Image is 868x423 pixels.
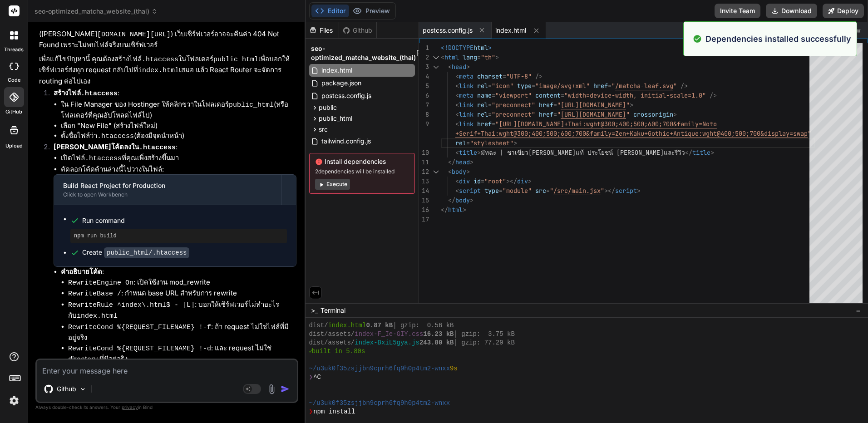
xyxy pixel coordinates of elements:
span: " [626,101,630,109]
span: tailwind.config.js [321,136,372,147]
code: .htaccess [142,56,178,64]
span: +Serif+Thai:wght@300;400;500;600;700&family=Zen+Ka [455,129,637,138]
span: link [459,120,473,128]
span: > [528,177,532,185]
span: [URL][DOMAIN_NAME] [561,101,626,109]
div: 6 [419,91,429,100]
span: body [455,196,470,204]
span: public [319,103,337,112]
span: ></ [604,187,615,195]
span: dist/assets/ [309,339,355,347]
span: src [535,187,546,195]
span: = [546,187,550,195]
span: 2 dependencies will be installed [315,168,409,175]
div: Files [306,26,339,35]
span: " [557,110,561,118]
code: RewriteRule ^index\.html$ - [L] [68,301,195,309]
li: ใน File Manager ของ Hostinger ให้คลิกขวาในโฟลเดอร์ (หรือโฟลเดอร์ที่คุณอัปโหลดไฟล์ไป) [61,99,296,121]
div: 17 [419,215,429,224]
li: : [61,267,296,387]
span: 9s [450,364,458,373]
span: built in 5.80s [312,347,365,356]
span: id [473,177,481,185]
span: > [710,148,714,157]
span: < [455,187,459,195]
code: .htaccess [97,133,134,140]
li: : กำหนด base URL สำหรับการ rewrite [68,288,296,300]
span: = [488,82,492,90]
span: 0.87 kB [366,321,393,330]
span: postcss.config.js [321,90,372,101]
span: = [488,110,492,118]
span: ❯ [309,408,314,416]
span: </ [685,148,692,157]
span: /> [710,91,717,99]
code: RewriteEngine On [68,279,133,287]
span: > [673,110,677,118]
span: privacy [122,404,138,410]
span: title [692,148,710,157]
span: = [503,72,506,80]
p: Github [57,384,76,393]
span: = [553,101,557,109]
span: href [593,82,608,90]
strong: คำอธิบายโค้ด [61,267,102,276]
span: dist/assets/ [309,330,355,339]
span: = [608,82,612,90]
div: 16 [419,205,429,215]
p: เพื่อแก้ไขปัญหานี้ คุณต้องสร้างไฟล์ ในโฟลเดอร์ เพื่อบอกให้เซิร์ฟเวอร์ส่งทุก request กลับไปที่ เสม... [39,54,296,87]
div: 13 [419,177,429,186]
img: icon [281,384,290,393]
span: ~/u3uk0f35zsjjbn9cprh6fq9h0p4tm2-wnxx [309,399,450,408]
code: .htaccess [139,144,176,152]
span: < [448,63,452,71]
span: < [455,177,459,185]
button: Invite Team [715,4,760,18]
div: 4 [419,72,429,81]
div: Create [82,248,189,257]
div: Click to collapse the range. [430,53,442,62]
code: index.html [77,312,118,320]
span: ✓ [309,347,312,356]
span: และรีวิว [664,148,685,157]
span: = [481,177,484,185]
span: < [455,148,459,157]
span: > [466,63,470,71]
code: public_html [229,101,274,109]
div: Click to collapse the range. [430,62,442,72]
span: │ gzip: 3.75 kB [454,330,514,339]
span: type [484,187,499,195]
span: >_ [311,306,318,315]
span: div [459,177,470,185]
span: "UTF-8" [506,72,532,80]
div: 8 [419,110,429,119]
span: ~/u3uk0f35zsjjbn9cprh6fq9h0p4tm2-wnxx [309,364,450,373]
span: > [637,187,641,195]
code: [DOMAIN_NAME][URL] [97,31,171,39]
span: ❯ [309,373,314,382]
li: เลือก "New File" (สร้างไฟล์ใหม่) [61,121,296,131]
span: < [448,167,452,176]
span: < [455,91,459,99]
span: 243.80 kB [419,339,454,347]
span: rel [455,139,466,147]
label: GitHub [5,108,22,116]
p: Dependencies installed successfully [705,33,851,45]
p: : [54,142,296,153]
span: dist/ [309,321,328,330]
span: /matcha-leaf.svg [615,82,673,90]
span: meta [459,91,473,99]
span: = [466,139,470,147]
span: < [441,53,444,61]
div: 14 [419,186,429,196]
span: /> [681,82,688,90]
span: = [499,187,503,195]
span: "module" [503,187,532,195]
span: 16.23 kB [423,330,454,339]
li: : และ request ไม่ใช่ directory ที่มีอยู่จริง [68,343,296,364]
li: ตั้งชื่อไฟล์ว่า (ต้องมีจุดนำหน้า) [61,131,296,142]
span: "stylesheet" [470,139,513,147]
span: src [319,125,328,134]
span: head [455,158,470,166]
span: rel [477,101,488,109]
